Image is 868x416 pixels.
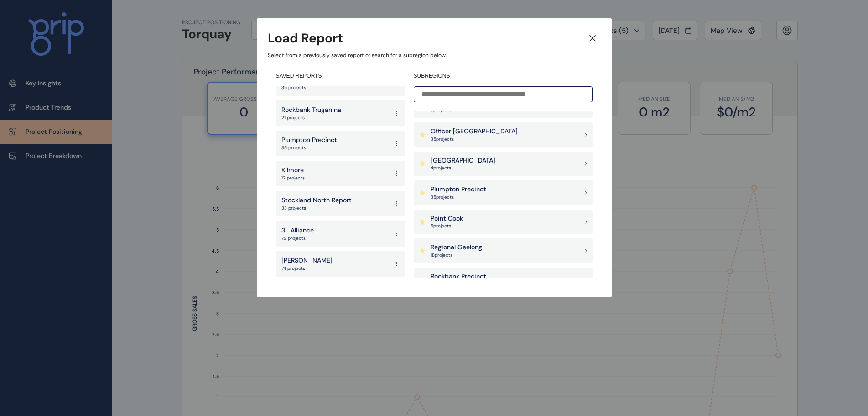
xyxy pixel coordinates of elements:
[431,223,463,229] p: 5 project s
[281,235,314,242] p: 79 projects
[281,265,333,272] p: 74 projects
[431,194,486,200] p: 35 project s
[431,243,482,252] p: Regional Geelong
[268,52,601,59] p: Select from a previously saved report or search for a subregion below...
[281,205,352,211] p: 33 projects
[281,105,341,115] p: Rockbank Truganina
[281,136,337,145] p: Plumpton Precinct
[276,72,405,80] h4: SAVED REPORTS
[431,107,510,113] p: 9 project s
[431,127,518,136] p: Officer [GEOGRAPHIC_DATA]
[281,226,314,235] p: 3L Alliance
[431,156,495,165] p: [GEOGRAPHIC_DATA]
[431,136,518,142] p: 35 project s
[281,84,369,91] p: 35 projects
[281,115,341,121] p: 21 projects
[281,196,352,205] p: Stockland North Report
[414,72,593,80] h4: SUBREGIONS
[431,185,486,194] p: Plumpton Precinct
[431,214,463,223] p: Point Cook
[431,165,495,171] p: 4 project s
[281,166,305,175] p: Kilmore
[431,272,486,281] p: Rockbank Precinct
[431,252,482,258] p: 18 project s
[281,256,333,265] p: [PERSON_NAME]
[281,145,337,151] p: 35 projects
[268,29,343,47] h3: Load Report
[281,175,305,181] p: 12 projects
